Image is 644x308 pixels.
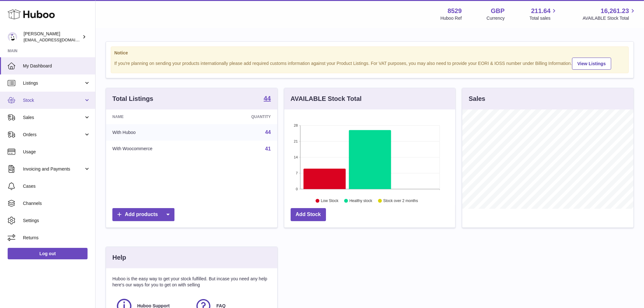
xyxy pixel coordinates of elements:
span: AVAILABLE Stock Total [583,15,636,21]
span: Orders [23,132,84,138]
th: Quantity [212,109,277,124]
span: Listings [23,80,84,86]
strong: 8529 [448,7,462,15]
span: Stock [23,97,84,103]
span: Usage [23,149,90,155]
img: admin@redgrass.ch [8,32,17,42]
span: 211.64 [531,7,550,15]
a: 16,261.23 AVAILABLE Stock Total [583,7,636,21]
h3: Sales [469,94,485,103]
span: Total sales [529,15,558,21]
td: With Woocommerce [106,141,212,157]
strong: GBP [491,7,505,15]
a: 211.64 Total sales [529,7,558,21]
span: Cases [23,183,90,189]
text: Stock over 2 months [383,199,418,203]
h3: Help [112,253,126,262]
span: Invoicing and Payments [23,166,84,172]
text: 28 [294,123,298,127]
h3: AVAILABLE Stock Total [291,94,362,103]
span: Settings [23,218,90,224]
td: With Huboo [106,124,212,141]
a: Add Stock [291,208,326,221]
text: 14 [294,155,298,159]
span: My Dashboard [23,63,90,69]
a: Log out [8,248,88,259]
h3: Total Listings [112,94,153,103]
a: View Listings [572,58,611,70]
a: Add products [112,208,174,221]
div: [PERSON_NAME] [24,31,81,43]
strong: Notice [114,50,625,56]
text: 0 [296,187,298,191]
strong: 44 [264,95,271,101]
text: Low Stock [321,199,339,203]
p: Huboo is the easy way to get your stock fulfilled. But incase you need any help here's our ways f... [112,276,271,288]
span: 16,261.23 [601,7,629,15]
th: Name [106,109,212,124]
div: If you're planning on sending your products internationally please add required customs informati... [114,57,625,70]
a: 44 [265,129,271,135]
div: Huboo Ref [441,15,462,21]
span: Channels [23,200,90,206]
a: 41 [265,146,271,151]
span: Returns [23,235,90,241]
span: [EMAIL_ADDRESS][DOMAIN_NAME] [24,37,94,42]
a: 44 [264,95,271,103]
div: Currency [487,15,505,21]
text: Healthy stock [349,199,372,203]
text: 21 [294,139,298,143]
text: 7 [296,171,298,175]
span: Sales [23,115,84,121]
